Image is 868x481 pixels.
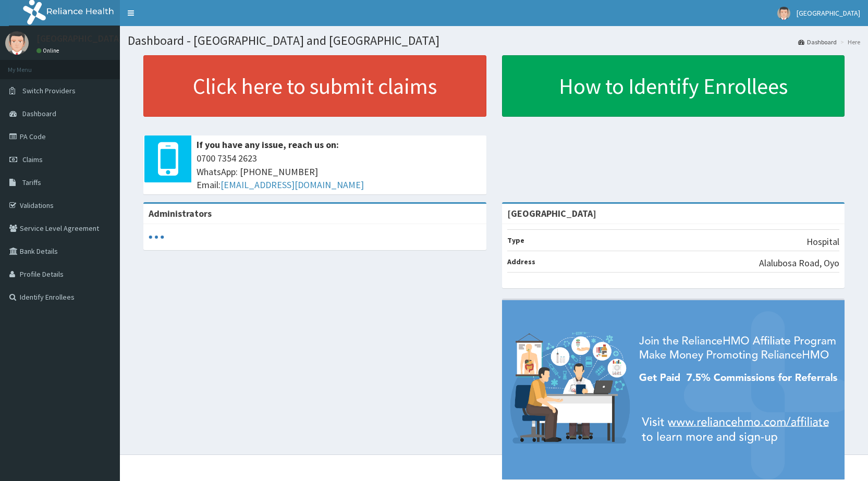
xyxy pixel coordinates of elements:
[221,179,364,191] a: [EMAIL_ADDRESS][DOMAIN_NAME]
[22,155,43,164] span: Claims
[197,139,339,151] b: If you have any issue, reach us on:
[128,34,860,47] h1: Dashboard - [GEOGRAPHIC_DATA] and [GEOGRAPHIC_DATA]
[5,31,29,55] img: User Image
[777,7,790,20] img: User Image
[507,236,524,245] b: Type
[507,207,596,219] strong: [GEOGRAPHIC_DATA]
[22,109,56,118] span: Dashboard
[502,300,845,479] img: provider-team-banner.png
[149,229,164,245] svg: audio-loading
[22,178,41,187] span: Tariffs
[759,256,839,270] p: Alalubosa Road, Oyo
[143,55,486,117] a: Click here to submit claims
[507,257,535,266] b: Address
[502,55,845,117] a: How to Identify Enrollees
[22,86,76,95] span: Switch Providers
[838,38,860,46] li: Here
[798,38,837,46] a: Dashboard
[197,152,481,192] span: 0700 7354 2623 WhatsApp: [PHONE_NUMBER] Email:
[149,207,212,219] b: Administrators
[797,8,860,18] span: [GEOGRAPHIC_DATA]
[806,235,839,249] p: Hospital
[36,34,123,43] p: [GEOGRAPHIC_DATA]
[36,47,62,54] a: Online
